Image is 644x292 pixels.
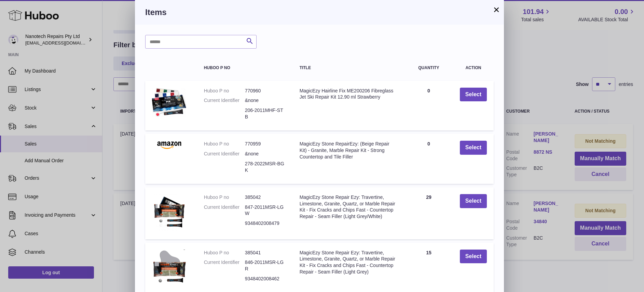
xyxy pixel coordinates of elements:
img: MagicEzy Stone Repair Ezy: Travertine, Limestone, Granite, Quartz, or Marble Repair Kit - Fix Cra... [152,194,186,231]
dt: Huboo P no [204,141,245,147]
div: MagicEzy Stone Repair Ezy: Travertine, Limestone, Granite, Quartz, or Marble Repair Kit - Fix Cra... [300,194,398,220]
div: MagicEzy Stone RepairEzy: (Beige Repair Kit) - Granite, Marble Repair Kit - Strong Countertop and... [300,141,398,160]
td: 29 [405,187,453,239]
td: 0 [405,134,453,184]
button: Select [460,88,487,102]
dt: Huboo P no [204,88,245,94]
dt: Current Identifier [204,151,245,157]
dd: 770960 [245,88,286,94]
dd: 846-2011MSR-LGR [245,259,286,272]
dd: 206-2011MHF-STB [245,107,286,120]
th: Action [453,59,494,77]
dd: 385042 [245,194,286,201]
div: MagicEzy Hairline Fix ME200206 Fibreglass Jet Ski Repair Kit 12.90 ml Strawberry [300,88,398,101]
th: Quantity [405,59,453,77]
dd: &none [245,97,286,104]
dd: &none [245,151,286,157]
button: Select [460,194,487,208]
img: MagicEzy Stone Repair Ezy: Travertine, Limestone, Granite, Quartz, or Marble Repair Kit - Fix Cra... [152,250,186,286]
button: × [492,5,501,14]
th: Huboo P no [197,59,293,77]
dd: 9348402008479 [245,220,286,227]
dd: 385041 [245,250,286,256]
dd: 847-2011MSR-LGW [245,204,286,217]
button: Select [460,250,487,264]
dt: Current Identifier [204,259,245,272]
dt: Current Identifier [204,97,245,104]
img: MagicEzy Hairline Fix ME200206 Fibreglass Jet Ski Repair Kit 12.90 ml Strawberry [152,88,186,117]
div: MagicEzy Stone Repair Ezy: Travertine, Limestone, Granite, Quartz, or Marble Repair Kit - Fix Cra... [300,250,398,276]
dt: Huboo P no [204,194,245,201]
th: Title [293,59,405,77]
img: MagicEzy Stone RepairEzy: (Beige Repair Kit) - Granite, Marble Repair Kit - Strong Countertop and... [152,141,186,149]
dt: Huboo P no [204,250,245,256]
dd: 9348402008462 [245,276,286,282]
dt: Current Identifier [204,204,245,217]
h3: Items [145,7,494,18]
dd: 770959 [245,141,286,147]
td: 0 [405,81,453,131]
button: Select [460,141,487,155]
dd: 278-2022MSR-BGK [245,161,286,174]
